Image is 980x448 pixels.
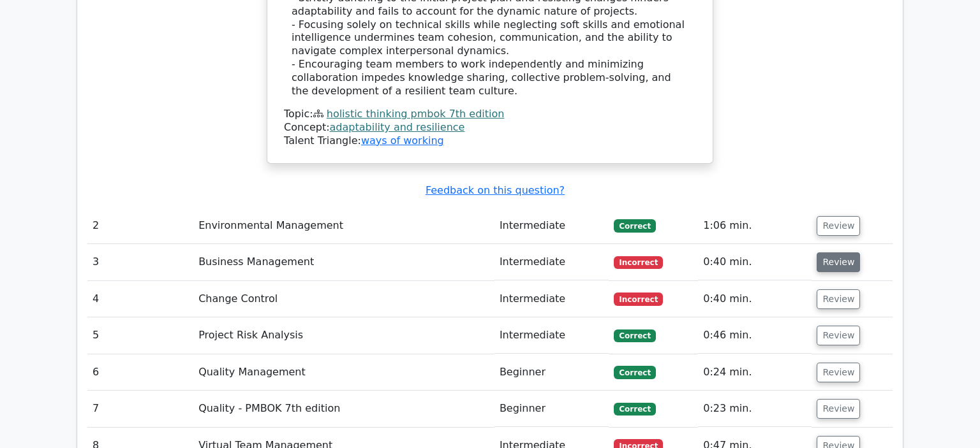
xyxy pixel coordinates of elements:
[698,244,812,280] td: 0:40 min.
[193,281,494,317] td: Change Control
[614,329,655,342] span: Correct
[193,208,494,244] td: Environmental Management
[494,317,609,354] td: Intermediate
[698,354,812,391] td: 0:24 min.
[284,108,696,121] div: Topic:
[87,208,193,244] td: 2
[614,219,655,232] span: Correct
[817,326,860,345] button: Review
[284,108,696,147] div: Talent Triangle:
[330,121,465,133] a: adaptability and resilience
[494,281,609,317] td: Intermediate
[817,289,860,309] button: Review
[87,391,193,427] td: 7
[698,317,812,354] td: 0:46 min.
[817,216,860,236] button: Review
[284,121,696,134] div: Concept:
[817,363,860,382] button: Review
[361,134,444,147] a: ways of working
[494,391,609,427] td: Beginner
[817,399,860,419] button: Review
[426,184,565,196] a: Feedback on this question?
[698,208,812,244] td: 1:06 min.
[614,366,655,379] span: Correct
[614,403,655,415] span: Correct
[614,256,663,269] span: Incorrect
[87,317,193,354] td: 5
[817,252,860,272] button: Review
[87,354,193,391] td: 6
[193,354,494,391] td: Quality Management
[193,391,494,427] td: Quality - PMBOK 7th edition
[698,391,812,427] td: 0:23 min.
[494,208,609,244] td: Intermediate
[327,108,505,120] a: holistic thinking pmbok 7th edition
[87,281,193,317] td: 4
[87,244,193,280] td: 3
[494,244,609,280] td: Intermediate
[193,244,494,280] td: Business Management
[698,281,812,317] td: 0:40 min.
[614,293,663,305] span: Incorrect
[494,354,609,391] td: Beginner
[193,317,494,354] td: Project Risk Analysis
